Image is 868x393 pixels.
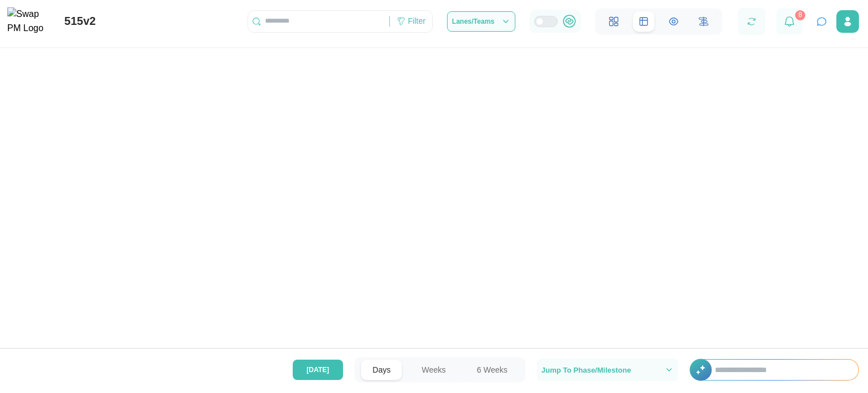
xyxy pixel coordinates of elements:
button: Jump To Phase/Milestone [537,359,678,381]
span: [DATE] [307,360,329,379]
button: Lanes/Teams [447,11,515,32]
span: Lanes/Teams [452,18,494,25]
button: Weeks [410,360,457,380]
button: 6 Weeks [466,360,519,380]
button: [DATE] [293,360,344,380]
button: Open project assistant [814,14,830,29]
span: Jump To Phase/Milestone [541,366,631,374]
div: 8 [795,10,805,20]
button: Refresh Grid [744,14,759,29]
div: Filter [408,15,426,28]
button: Days [361,360,402,380]
div: 515v2 [64,12,96,30]
img: Swap PM Logo [7,7,53,36]
div: + [689,359,859,381]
